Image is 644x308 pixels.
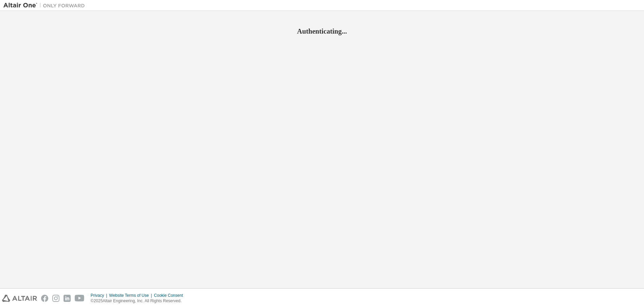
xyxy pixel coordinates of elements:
[109,293,154,298] div: Website Terms of Use
[91,298,187,304] p: © 2025 Altair Engineering, Inc. All Rights Reserved.
[52,295,59,302] img: instagram.svg
[41,295,48,302] img: facebook.svg
[3,2,88,9] img: Altair One
[91,293,109,298] div: Privacy
[64,295,71,302] img: linkedin.svg
[154,293,187,298] div: Cookie Consent
[75,295,85,302] img: youtube.svg
[2,295,37,302] img: altair_logo.svg
[3,27,641,36] h2: Authenticating...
